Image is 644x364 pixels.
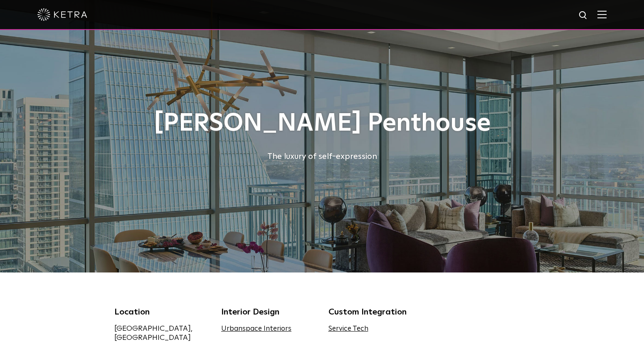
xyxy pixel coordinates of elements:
div: Custom Integration [328,306,423,318]
h1: [PERSON_NAME] Penthouse [114,110,530,137]
div: Location [114,306,209,318]
div: [GEOGRAPHIC_DATA], [GEOGRAPHIC_DATA] [114,324,209,342]
a: Service Tech [328,325,368,332]
div: Interior Design [221,306,316,318]
div: The luxury of self-expression [114,150,530,163]
img: Hamburger%20Nav.svg [597,10,607,18]
img: ketra-logo-2019-white [37,8,87,21]
img: search icon [578,10,589,21]
a: Urbanspace Interiors [221,325,291,332]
